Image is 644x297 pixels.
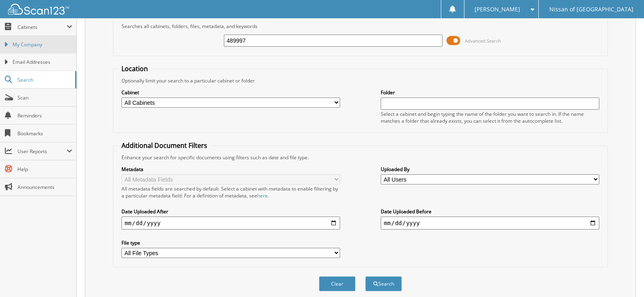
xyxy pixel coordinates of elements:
[381,111,599,124] div: Select a cabinet and begin typing the name of the folder you want to search in. If the name match...
[381,166,599,173] label: Uploaded By
[475,7,520,12] span: [PERSON_NAME]
[549,7,633,12] span: Nissan of [GEOGRAPHIC_DATA]
[8,4,69,15] img: scan123-logo-white.svg
[117,23,603,30] div: Searches all cabinets, folders, files, metadata, and keywords
[117,77,603,84] div: Optionally limit your search to a particular cabinet or folder
[17,94,72,101] span: Scan
[257,192,268,199] a: here
[17,24,67,30] span: Cabinets
[17,76,71,83] span: Search
[121,217,340,230] input: start
[121,208,340,215] label: Date Uploaded After
[465,38,501,44] span: Advanced Search
[121,185,340,199] div: All metadata fields are searched by default. Select a cabinet with metadata to enable filtering b...
[13,41,72,48] span: My Company
[381,217,599,230] input: end
[121,239,340,246] label: File type
[13,59,72,66] span: Email Addresses
[17,166,72,173] span: Help
[603,258,644,297] iframe: Chat Widget
[117,141,211,150] legend: Additional Document Filters
[121,166,340,173] label: Metadata
[17,130,72,137] span: Bookmarks
[319,276,356,291] button: Clear
[121,89,340,96] label: Cabinet
[381,89,599,96] label: Folder
[117,64,152,73] legend: Location
[381,208,599,215] label: Date Uploaded Before
[17,184,72,191] span: Announcements
[365,276,402,291] button: Search
[17,112,72,119] span: Reminders
[117,154,603,161] div: Enhance your search for specific documents using filters such as date and file type.
[17,148,67,155] span: User Reports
